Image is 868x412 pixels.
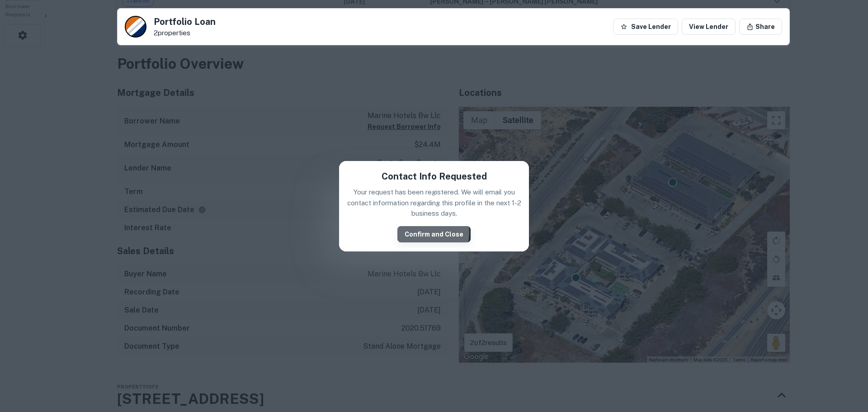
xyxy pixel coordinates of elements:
a: View Lender [682,19,736,35]
button: Confirm and Close [397,226,471,242]
h5: Portfolio Loan [154,17,216,26]
iframe: Chat Widget [823,340,868,383]
button: Save Lender [613,19,678,35]
button: Share [739,19,782,35]
p: 2 properties [154,29,216,37]
h5: Contact Info Requested [382,170,487,183]
p: Your request has been registered. We will email you contact information regarding this profile in... [346,187,522,219]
